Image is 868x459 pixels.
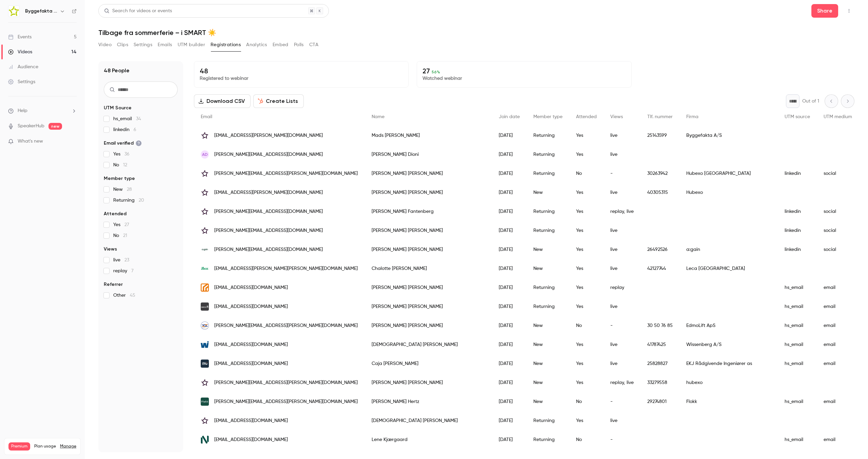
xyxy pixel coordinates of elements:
[117,39,128,50] button: Clips
[8,49,32,55] div: Videos
[604,259,640,278] div: live
[604,240,640,259] div: live
[201,398,209,406] img: flokk.com
[134,39,152,50] button: Settings
[194,94,251,108] button: Download CSV
[214,265,358,272] span: [EMAIL_ADDRESS][PERSON_NAME][PERSON_NAME][DOMAIN_NAME]
[18,18,75,23] div: Domain: [DOMAIN_NAME]
[365,411,492,430] div: [DEMOGRAPHIC_DATA] [PERSON_NAME]
[246,39,267,50] button: Analytics
[214,398,358,405] span: [PERSON_NAME][EMAIL_ADDRESS][PERSON_NAME][DOMAIN_NAME]
[778,240,817,259] div: linkedin
[604,316,640,335] div: -
[201,264,209,273] img: leca.dk
[492,335,527,354] div: [DATE]
[19,11,33,16] div: v 4.0.25
[365,183,492,202] div: [PERSON_NAME] [PERSON_NAME]
[604,183,640,202] div: live
[817,430,859,449] div: email
[604,335,640,354] div: live
[604,221,640,240] div: live
[26,40,61,44] div: Domain Overview
[113,151,130,158] span: Yes
[25,8,57,15] h6: Byggefakta | Powered by Hubexo
[214,379,358,386] span: [PERSON_NAME][EMAIL_ADDRESS][PERSON_NAME][DOMAIN_NAME]
[778,392,817,411] div: hs_email
[48,123,62,130] span: new
[131,269,134,273] span: 7
[576,114,597,119] span: Attended
[309,39,318,50] button: CTA
[158,39,172,50] button: Emails
[253,94,304,108] button: Create Lists
[214,208,323,215] span: [PERSON_NAME][EMAIL_ADDRESS][DOMAIN_NAME]
[214,341,288,348] span: [EMAIL_ADDRESS][DOMAIN_NAME]
[811,4,838,18] button: Share
[817,354,859,373] div: email
[104,246,117,253] span: Views
[214,322,358,329] span: [PERSON_NAME][EMAIL_ADDRESS][PERSON_NAME][DOMAIN_NAME]
[492,278,527,297] div: [DATE]
[201,436,209,444] img: nordstern.dk
[104,140,142,147] span: Email verified
[492,145,527,164] div: [DATE]
[365,221,492,240] div: [PERSON_NAME] [PERSON_NAME]
[527,202,569,221] div: Returning
[422,75,626,82] p: Watched webinar
[527,392,569,411] div: New
[214,227,323,234] span: [PERSON_NAME][EMAIL_ADDRESS][DOMAIN_NAME]
[214,189,323,196] span: [EMAIL_ADDRESS][PERSON_NAME][DOMAIN_NAME]
[365,145,492,164] div: [PERSON_NAME] Dioni
[604,392,640,411] div: -
[604,202,640,221] div: replay, live
[569,259,604,278] div: Yes
[201,245,209,254] img: again.dk
[817,164,859,183] div: social
[98,29,854,37] h1: Tilbage fra sommerferie – i SMART ☀️
[527,278,569,297] div: Returning
[492,297,527,316] div: [DATE]
[778,430,817,449] div: hs_email
[113,292,135,299] span: Other
[640,392,679,411] div: 29274801
[113,268,134,274] span: replay
[640,126,679,145] div: 25143599
[640,373,679,392] div: 33279558
[214,436,288,443] span: [EMAIL_ADDRESS][DOMAIN_NAME]
[136,116,141,121] span: 34
[113,221,129,228] span: Yes
[365,392,492,411] div: [PERSON_NAME] Hertz
[214,246,323,253] span: [PERSON_NAME][EMAIL_ADDRESS][DOMAIN_NAME]
[569,126,604,145] div: Yes
[817,240,859,259] div: social
[527,354,569,373] div: New
[365,430,492,449] div: Lene Kjærgaard
[18,107,27,114] span: Help
[640,335,679,354] div: 41787425
[365,164,492,183] div: [PERSON_NAME] [PERSON_NAME]
[778,335,817,354] div: hs_email
[527,411,569,430] div: Returning
[18,138,43,145] span: What's new
[214,360,288,367] span: [EMAIL_ADDRESS][DOMAIN_NAME]
[104,105,178,299] section: facet-groups
[492,373,527,392] div: [DATE]
[569,316,604,335] div: No
[60,444,76,449] a: Manage
[34,444,56,449] span: Plan usage
[214,170,358,177] span: [PERSON_NAME][EMAIL_ADDRESS][PERSON_NAME][DOMAIN_NAME]
[113,197,144,204] span: Returning
[372,114,384,119] span: Name
[201,188,209,197] img: hubexo.com
[817,202,859,221] div: social
[527,164,569,183] div: Returning
[817,221,859,240] div: social
[569,392,604,411] div: No
[569,335,604,354] div: Yes
[679,335,778,354] div: Wissenberg A/S
[201,360,209,368] img: ekj.dk
[294,39,304,50] button: Polls
[214,132,323,139] span: [EMAIL_ADDRESS][PERSON_NAME][DOMAIN_NAME]
[67,39,73,45] img: tab_keywords_by_traffic_grey.svg
[214,284,288,291] span: [EMAIL_ADDRESS][DOMAIN_NAME]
